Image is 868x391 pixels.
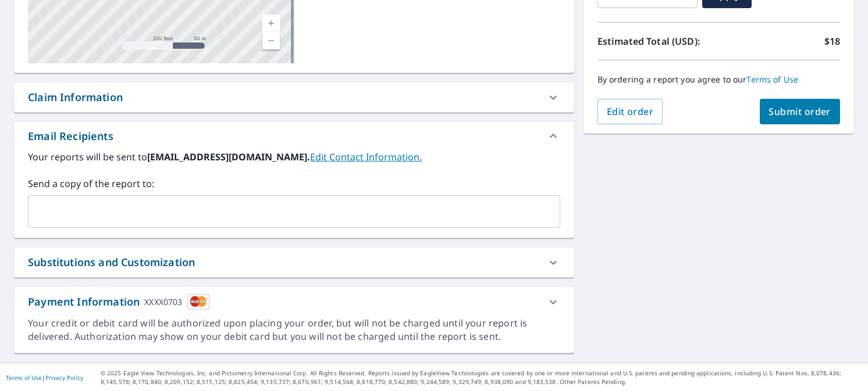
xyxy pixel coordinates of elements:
[144,294,182,310] div: XXXX0703
[262,32,280,49] a: Current Level 17, Zoom Out
[45,374,83,382] a: Privacy Policy
[28,128,113,144] div: Email Recipients
[14,287,574,317] div: Payment InformationXXXX0703cardImage
[28,294,209,310] div: Payment Information
[6,374,42,382] a: Terms of Use
[597,34,719,48] p: Estimated Total (USD):
[607,105,654,118] span: Edit order
[28,150,560,164] label: Your reports will be sent to
[14,122,574,150] div: Email Recipients
[262,15,280,32] a: Current Level 17, Zoom In
[747,74,799,85] a: Terms of Use
[760,99,841,124] button: Submit order
[28,89,123,105] div: Claim Information
[14,82,574,112] div: Claim Information
[769,105,831,118] span: Submit order
[597,74,840,85] p: By ordering a report you agree to our
[6,374,83,381] p: |
[597,99,663,124] button: Edit order
[28,317,560,343] div: Your credit or debit card will be authorized upon placing your order, but will not be charged unt...
[187,294,209,310] img: cardImage
[28,177,560,191] label: Send a copy of the report to:
[28,254,195,270] div: Substitutions and Customization
[310,150,422,163] a: EditContactInfo
[101,369,862,386] p: © 2025 Eagle View Technologies, Inc. and Pictometry International Corp. All Rights Reserved. Repo...
[14,247,574,277] div: Substitutions and Customization
[824,34,840,48] p: $18
[147,150,310,163] b: [EMAIL_ADDRESS][DOMAIN_NAME].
